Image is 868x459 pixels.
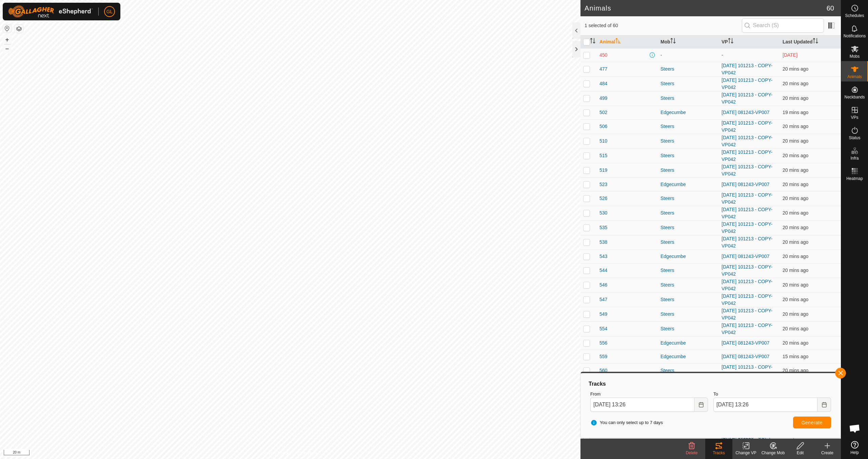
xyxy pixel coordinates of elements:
span: Help [850,451,859,455]
div: Change Mob [759,450,787,456]
button: – [3,44,11,53]
a: [DATE] 101213 - COPY-VP042 [722,264,772,277]
div: Steers [660,95,716,102]
span: 11 Sept 2025, 1:06 pm [783,239,808,245]
div: Create [814,450,841,456]
div: Edit [787,450,814,456]
span: 11 Sept 2025, 1:06 pm [783,110,808,115]
span: 538 [599,239,607,246]
span: 11 Sept 2025, 1:06 pm [783,340,808,346]
div: Steers [660,152,716,159]
div: Edgecumbe [660,109,716,116]
span: 519 [599,167,607,174]
span: 1 selected of 60 [585,22,742,29]
div: Edgecumbe [660,253,716,260]
span: 506 [599,123,607,130]
span: 477 [599,66,607,73]
div: Steers [660,367,716,374]
div: Steers [660,66,716,73]
span: 450 [599,52,607,59]
span: 11 Sept 2025, 1:06 pm [783,311,808,317]
a: [DATE] 101213 - COPY-VP042 [722,120,772,133]
label: From [590,391,708,398]
a: [DATE] 101213 - COPY-VP042 [722,364,772,377]
span: Generate [802,420,823,425]
div: Steers [660,325,716,332]
span: 11 Sept 2025, 1:06 pm [783,196,808,201]
span: Neckbands [844,95,865,99]
div: Open chat [845,418,865,439]
div: Change VP [732,450,759,456]
div: Steers [660,239,716,246]
a: [DATE] 101213 - COPY-VP042 [722,149,772,162]
span: 11 Sept 2025, 1:06 pm [783,326,808,331]
div: Steers [660,296,716,303]
a: [DATE] 101213 - COPY-VP042 [722,236,772,249]
div: Steers [660,137,716,145]
span: Animals [847,75,862,79]
a: [DATE] 081243-VP007 [722,110,769,115]
a: [DATE] 081243-VP007 [722,254,769,259]
span: Delete [686,451,698,455]
a: [DATE] 081243-VP007 [722,354,769,359]
th: VP [719,35,780,49]
span: You can only select up to 7 days [590,419,663,426]
a: Contact Us [297,450,317,456]
span: 2 Sept 2025, 4:36 pm [783,52,797,58]
div: Edgecumbe [660,353,716,360]
span: 556 [599,339,607,347]
span: 11 Sept 2025, 1:06 pm [783,210,808,216]
div: Tracks [705,450,732,456]
p-sorticon: Activate to sort [615,39,621,44]
a: [DATE] 101213 - COPY-VP042 [722,279,772,291]
p-sorticon: Activate to sort [590,39,595,44]
a: [DATE] 101213 - COPY-VP042 [722,293,772,306]
span: Infra [850,156,859,160]
input: Search (S) [742,18,824,33]
button: Choose Date [694,398,708,412]
span: 554 [599,325,607,332]
span: 11 Sept 2025, 1:06 pm [783,368,808,373]
div: Steers [660,209,716,217]
a: Help [841,438,868,457]
span: 547 [599,296,607,303]
a: [DATE] 101213 - COPY-VP042 [722,308,772,320]
div: Steers [660,167,716,174]
div: Steers [660,224,716,231]
span: 11 Sept 2025, 1:06 pm [783,153,808,158]
span: Mobs [850,54,860,58]
span: 11 Sept 2025, 1:06 pm [783,66,808,72]
div: Steers [660,281,716,289]
div: Steers [660,80,716,87]
span: 544 [599,267,607,274]
div: Edgecumbe [660,181,716,188]
span: 11 Sept 2025, 1:06 pm [783,95,808,101]
a: [DATE] 101213 - COPY-VP042 [722,77,772,90]
p-sorticon: Activate to sort [813,39,818,44]
h2: Animals [585,4,827,12]
a: [DATE] 101213 - COPY-VP042 [722,323,772,335]
div: Steers [660,267,716,274]
button: Generate [793,417,831,428]
a: [DATE] 101213 - COPY-VP042 [722,207,772,219]
span: 549 [599,311,607,318]
th: Animal [597,35,658,49]
button: Reset Map [3,24,11,33]
span: 535 [599,224,607,231]
span: 523 [599,181,607,188]
button: Map Layers [15,25,23,33]
span: 11 Sept 2025, 1:06 pm [783,167,808,173]
span: 11 Sept 2025, 1:06 pm [783,81,808,86]
span: 11 Sept 2025, 1:11 pm [783,354,808,359]
label: To [713,391,831,398]
span: Schedules [845,14,864,18]
span: 546 [599,281,607,289]
a: [DATE] 081243-VP007 [722,182,769,187]
span: 530 [599,209,607,217]
a: [DATE] 081243-VP007 [722,340,769,346]
th: Last Updated [780,35,841,49]
span: 499 [599,95,607,102]
span: 11 Sept 2025, 1:06 pm [783,124,808,129]
span: Heatmap [846,177,863,181]
a: [DATE] 101213 - COPY-VP042 [722,192,772,205]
